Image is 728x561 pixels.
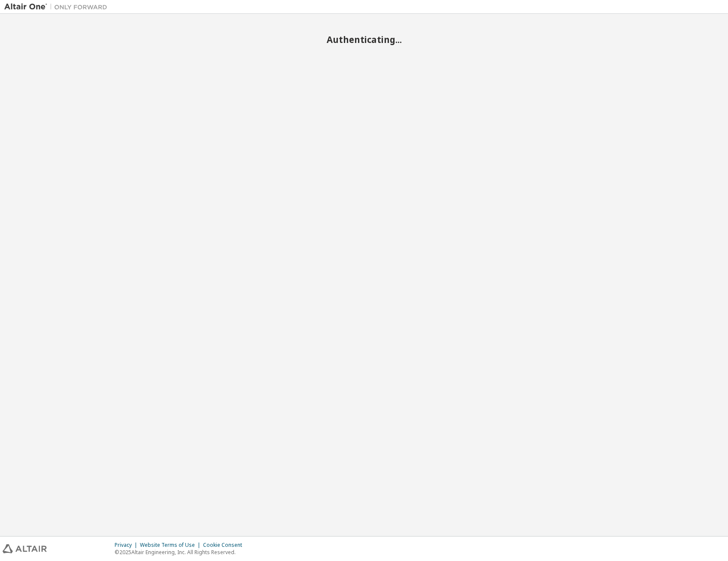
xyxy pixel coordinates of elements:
p: © 2025 Altair Engineering, Inc. All Rights Reserved. [115,549,247,556]
div: Website Terms of Use [140,542,203,549]
h2: Authenticating... [4,34,724,45]
div: Cookie Consent [203,542,247,549]
div: Privacy [115,542,140,549]
img: Altair One [4,3,112,11]
img: altair_logo.svg [3,544,47,553]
